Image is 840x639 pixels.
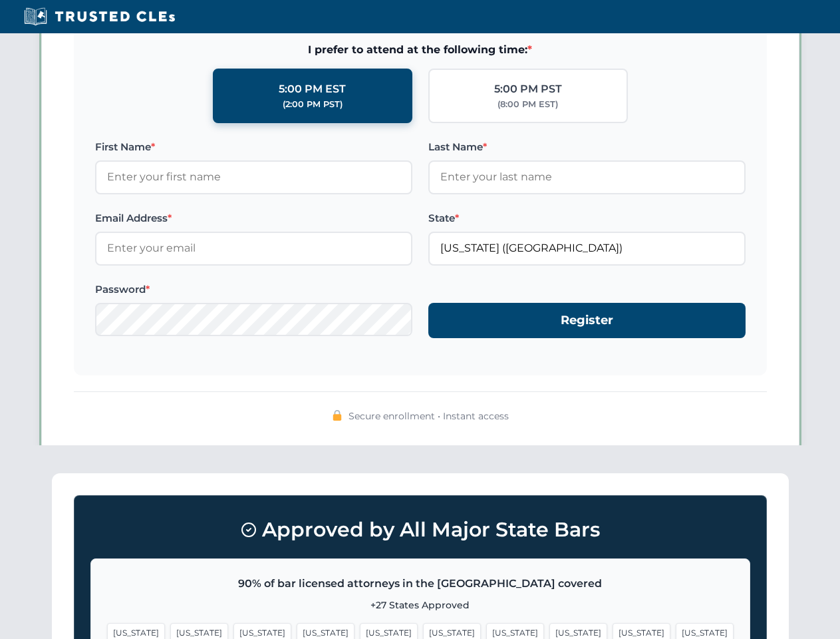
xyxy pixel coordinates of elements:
[428,160,746,194] input: Enter your last name
[90,512,750,548] h3: Approved by All Major State Bars
[95,160,412,194] input: Enter your first name
[20,7,179,27] img: Trusted CLEs
[332,410,343,421] img: 🔒
[283,98,343,111] div: (2:00 PM PST)
[494,81,562,98] div: 5:00 PM PST
[95,210,412,226] label: Email Address
[107,575,734,592] p: 90% of bar licensed attorneys in the [GEOGRAPHIC_DATA] covered
[497,98,558,111] div: (8:00 PM EST)
[95,282,412,298] label: Password
[428,210,746,226] label: State
[428,232,746,265] input: Florida (FL)
[95,139,412,155] label: First Name
[428,303,746,338] button: Register
[95,232,412,265] input: Enter your email
[107,598,734,612] p: +27 States Approved
[428,139,746,155] label: Last Name
[95,41,746,59] span: I prefer to attend at the following time:
[349,409,509,423] span: Secure enrollment • Instant access
[279,81,346,98] div: 5:00 PM EST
